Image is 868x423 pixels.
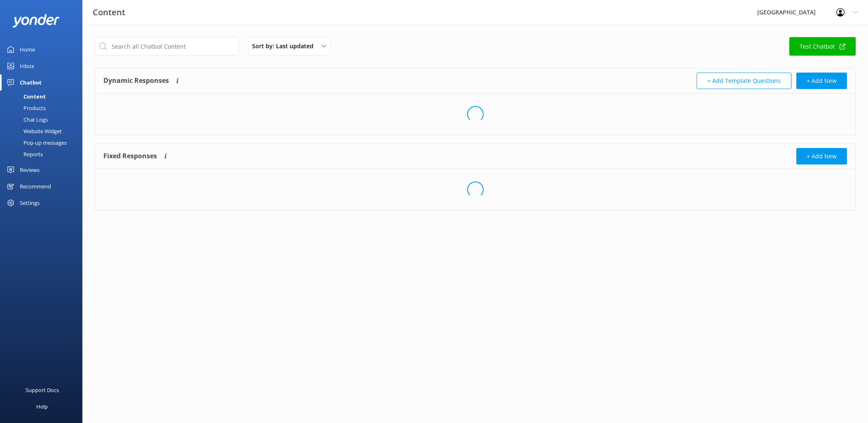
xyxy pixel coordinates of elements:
[796,148,847,164] button: + Add New
[20,195,40,211] div: Settings
[5,137,67,148] div: Pop-up messages
[5,137,82,148] a: Pop-up messages
[20,74,42,91] div: Chatbot
[796,73,847,89] button: + Add New
[789,37,856,56] a: Test Chatbot
[12,14,60,28] img: yonder-white-logo.png
[5,125,62,137] div: Website Widget
[103,73,169,89] h4: Dynamic Responses
[697,73,791,89] button: + Add Template Questions
[36,398,48,415] div: Help
[5,125,82,137] a: Website Widget
[5,91,46,102] div: Content
[95,37,239,56] input: Search all Chatbot Content
[93,6,125,19] h3: Content
[5,148,82,160] a: Reports
[5,102,82,114] a: Products
[20,162,40,178] div: Reviews
[5,91,82,102] a: Content
[5,114,82,125] a: Chat Logs
[20,178,51,195] div: Recommend
[5,148,43,160] div: Reports
[20,41,35,58] div: Home
[252,42,318,51] span: Sort by: Last updated
[20,58,34,74] div: Inbox
[5,102,46,114] div: Products
[5,114,48,125] div: Chat Logs
[26,382,59,398] div: Support Docs
[103,148,157,164] h4: Fixed Responses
